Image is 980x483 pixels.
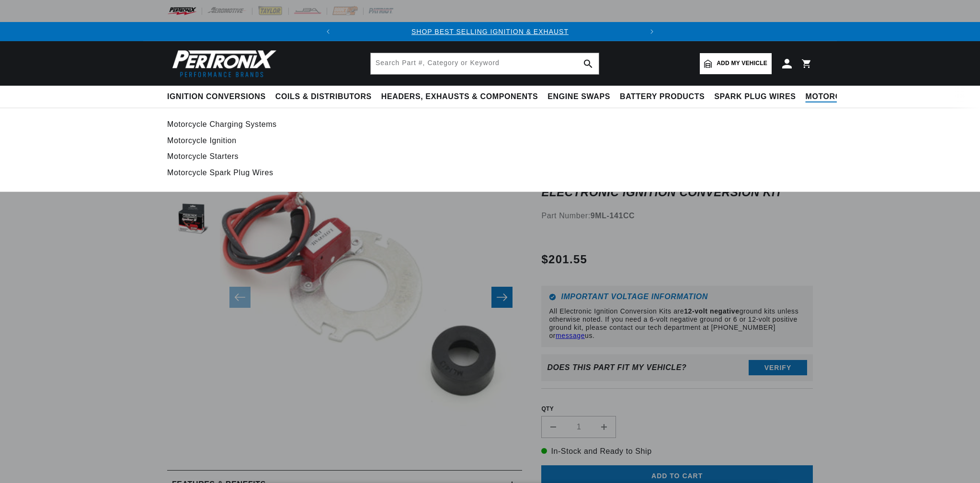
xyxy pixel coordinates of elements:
[167,150,813,163] a: Motorcycle Starters
[700,53,772,74] a: Add my vehicle
[615,86,709,108] summary: Battery Products
[271,86,376,108] summary: Coils & Distributors
[491,287,513,308] button: Slide right
[167,118,813,131] a: Motorcycle Charging Systems
[642,22,661,41] button: Translation missing: en.sections.announcements.next_announcement
[167,166,813,180] a: Motorcycle Spark Plug Wires
[381,92,538,102] span: Headers, Exhausts & Components
[167,134,813,147] a: Motorcycle Ignition
[167,47,277,80] img: Pertronix
[338,26,642,37] div: 1 of 2
[275,92,372,102] span: Coils & Distributors
[591,212,635,220] strong: 9ML-141CC
[541,405,813,413] label: QTY
[543,86,615,108] summary: Engine Swaps
[541,168,813,198] h1: PerTronix 9ML-141CC Ignitor® II [PERSON_NAME] 25 & 26 Series Electronic Ignition Conversion Kit
[806,92,863,102] span: Motorcycle
[229,287,251,308] button: Slide left
[167,86,271,108] summary: Ignition Conversions
[749,360,807,375] button: Verify
[541,445,813,458] p: In-Stock and Ready to Ship
[578,53,599,74] button: search button
[709,86,800,108] summary: Spark Plug Wires
[547,92,610,102] span: Engine Swaps
[801,86,867,108] summary: Motorcycle
[714,92,796,102] span: Spark Plug Wires
[541,210,813,222] div: Part Number:
[376,86,543,108] summary: Headers, Exhausts & Components
[411,28,569,35] a: SHOP BEST SELLING IGNITION & EXHAUST
[547,363,686,372] div: Does This part fit My vehicle?
[319,22,338,41] button: Translation missing: en.sections.announcements.previous_announcement
[620,92,705,102] span: Battery Products
[338,26,642,37] div: Announcement
[167,92,266,102] span: Ignition Conversions
[541,251,587,268] span: $201.55
[549,307,805,339] p: All Electronic Ignition Conversion Kits are ground kits unless otherwise noted. If you need a 6-v...
[684,307,739,315] strong: 12-volt negative
[549,293,805,301] h6: Important Voltage Information
[143,22,837,41] slideshow-component: Translation missing: en.sections.announcements.announcement_bar
[556,332,585,339] a: message
[167,144,522,451] media-gallery: Gallery Viewer
[167,197,215,245] button: Load image 2 in gallery view
[371,53,599,74] input: Search Part #, Category or Keyword
[717,59,767,68] span: Add my vehicle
